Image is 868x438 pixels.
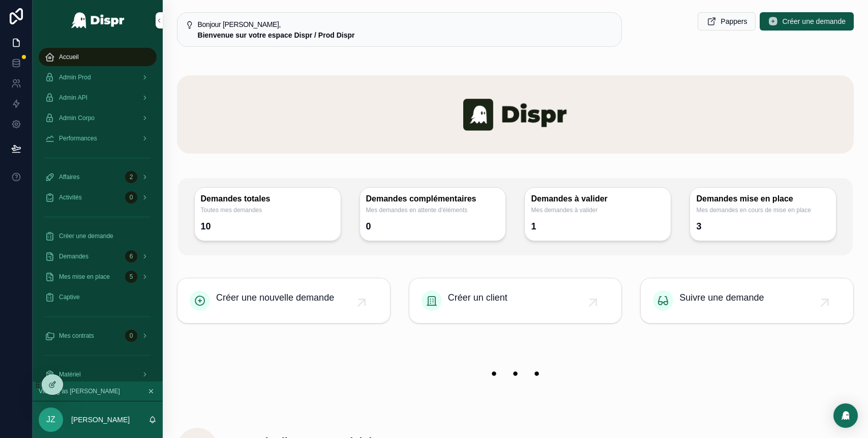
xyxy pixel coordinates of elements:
div: 0 [125,191,137,203]
div: Open Intercom Messenger [833,403,858,428]
a: Créer un client [409,278,622,323]
span: Affaires [59,173,79,181]
div: 1 [531,218,536,235]
span: Suivre une demande [679,290,764,305]
a: Mes contrats0 [39,327,157,345]
a: Demandes6 [39,247,157,266]
span: Mes mise en place [59,273,110,281]
a: Captive [39,288,157,306]
a: Admin API [39,89,157,107]
span: Accueil [59,53,79,61]
h3: Demandes complémentaires [366,194,500,204]
button: Pappers [698,12,756,31]
a: Accueil [39,48,157,66]
a: Créer une demande [39,227,157,245]
div: scrollable content [33,41,163,382]
a: Suivre une demande [641,278,853,323]
a: Admin Prod [39,68,157,86]
span: Mes demandes en cours de mise en place [696,206,830,214]
span: Performances [59,134,97,142]
a: Matériel [39,365,157,384]
span: Admin API [59,94,87,102]
div: 10 [201,218,211,235]
h3: Demandes totales [201,194,335,204]
img: App logo [71,12,125,28]
span: Créer une nouvelle demande [216,290,334,305]
img: banner-dispr.png [177,75,854,154]
button: Créer une demande [760,12,854,31]
p: [PERSON_NAME] [71,415,130,425]
span: Admin Prod [59,73,91,81]
a: Admin Corpo [39,109,157,127]
div: 0 [125,330,137,342]
strong: Bienvenue sur votre espace Dispr / Prod Dispr [198,31,355,39]
div: 5 [125,271,137,283]
span: Pappers [721,16,747,26]
span: Mes demandes en attente d'éléments [366,206,500,214]
span: Créer une demande [782,16,846,26]
span: Matériel [59,370,81,378]
span: Toutes mes demandes [201,206,335,214]
span: Captive [59,293,80,301]
a: Créer une nouvelle demande [177,278,390,323]
span: Demandes [59,252,88,260]
div: **Bienvenue sur votre espace Dispr / Prod Dispr** [198,30,614,40]
span: Mes contrats [59,332,94,340]
h5: Bonjour Jeremy, [198,21,614,28]
img: 22208-banner-empty.png [177,352,854,396]
div: 0 [366,218,371,235]
div: 2 [125,171,137,183]
span: Créer un client [448,290,507,305]
span: Mes demandes à valider [531,206,665,214]
a: Performances [39,129,157,148]
span: JZ [46,414,55,426]
h3: Demandes à valider [531,194,665,204]
span: Créer une demande [59,232,113,240]
a: Affaires2 [39,168,157,186]
h3: Demandes mise en place [696,194,830,204]
span: Admin Corpo [59,114,95,122]
span: Viewing as [PERSON_NAME] [39,387,120,395]
div: 3 [696,218,701,235]
a: Mes mise en place5 [39,268,157,286]
div: 6 [125,250,137,262]
span: Activités [59,193,82,201]
a: Activités0 [39,188,157,207]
